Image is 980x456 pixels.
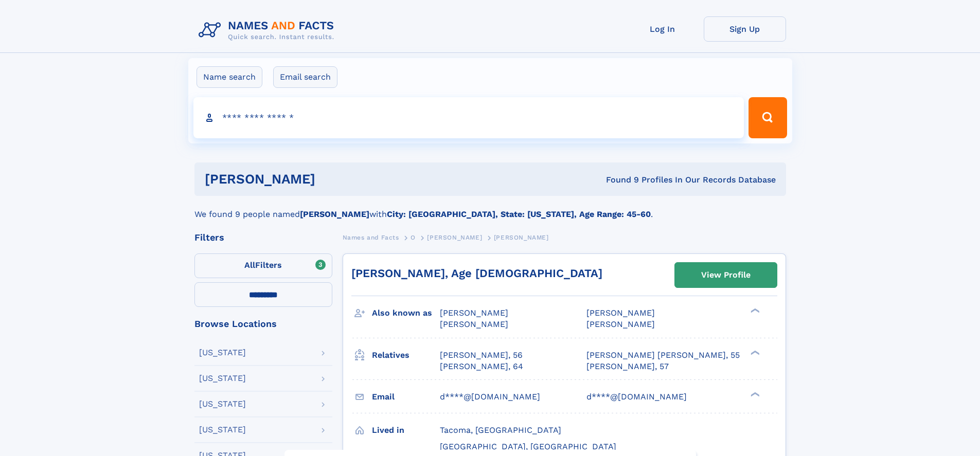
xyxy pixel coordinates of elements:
[343,231,399,244] a: Names and Facts
[300,209,369,219] b: [PERSON_NAME]
[194,196,786,221] div: We found 9 people named with .
[748,349,760,356] div: ❯
[372,422,440,439] h3: Lived in
[372,388,440,406] h3: Email
[440,350,523,361] a: [PERSON_NAME], 56
[194,319,332,329] div: Browse Locations
[199,349,246,357] div: [US_STATE]
[351,267,602,280] a: [PERSON_NAME], Age [DEMOGRAPHIC_DATA]
[387,209,651,219] b: City: [GEOGRAPHIC_DATA], State: [US_STATE], Age Range: 45-60
[704,16,786,42] a: Sign Up
[194,16,343,44] img: Logo Names and Facts
[440,425,561,435] span: Tacoma, [GEOGRAPHIC_DATA]
[205,173,461,186] h1: [PERSON_NAME]
[621,16,704,42] a: Log In
[199,426,246,434] div: [US_STATE]
[427,234,482,241] span: [PERSON_NAME]
[586,319,655,329] span: [PERSON_NAME]
[460,174,776,186] div: Found 9 Profiles In Our Records Database
[273,66,337,88] label: Email search
[244,260,255,270] span: All
[440,319,508,329] span: [PERSON_NAME]
[427,231,482,244] a: [PERSON_NAME]
[194,253,332,278] label: Filters
[586,350,740,361] a: [PERSON_NAME] [PERSON_NAME], 55
[411,234,416,241] span: O
[194,233,332,242] div: Filters
[372,304,440,322] h3: Also known as
[675,263,777,287] a: View Profile
[411,231,416,244] a: O
[197,66,262,88] label: Name search
[701,263,751,287] div: View Profile
[199,374,246,382] div: [US_STATE]
[494,234,549,241] span: [PERSON_NAME]
[748,307,760,314] div: ❯
[440,361,523,372] a: [PERSON_NAME], 64
[749,97,787,138] button: Search Button
[440,308,508,318] span: [PERSON_NAME]
[440,442,616,451] span: [GEOGRAPHIC_DATA], [GEOGRAPHIC_DATA]
[193,97,744,138] input: search input
[586,361,669,372] a: [PERSON_NAME], 57
[586,308,655,318] span: [PERSON_NAME]
[748,391,760,397] div: ❯
[199,400,246,408] div: [US_STATE]
[372,346,440,364] h3: Relatives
